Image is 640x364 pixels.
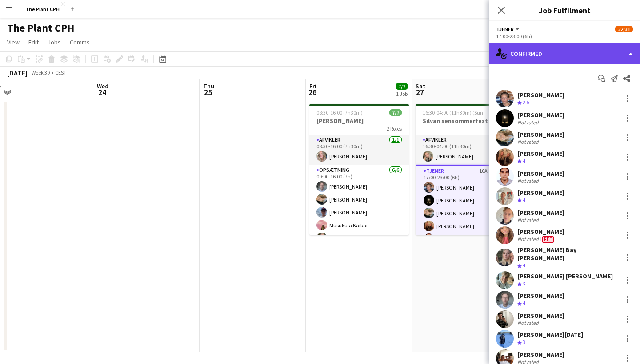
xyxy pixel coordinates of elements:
[523,197,525,203] span: 4
[7,21,74,35] h1: The Plant CPH
[309,117,409,125] h3: [PERSON_NAME]
[309,165,409,260] app-card-role: Opsætning6/609:00-16:00 (7h)[PERSON_NAME][PERSON_NAME][PERSON_NAME]Musukula Kaikai[PERSON_NAME]
[96,87,108,97] span: 24
[517,150,564,158] div: [PERSON_NAME]
[540,236,556,243] div: Crew has different fees then in role
[523,158,525,164] span: 4
[489,43,640,64] div: Confirmed
[97,82,108,90] span: Wed
[4,36,23,48] a: View
[523,99,529,106] span: 2.5
[517,217,540,223] div: Not rated
[517,189,564,197] div: [PERSON_NAME]
[18,0,67,18] button: The Plant CPH
[542,236,554,243] span: Fee
[66,36,93,48] a: Comms
[202,87,214,97] span: 25
[517,228,564,236] div: [PERSON_NAME]
[615,26,633,32] span: 22/31
[389,109,402,116] span: 7/7
[523,339,525,345] span: 3
[7,38,20,46] span: View
[70,38,90,46] span: Comms
[309,82,316,90] span: Fri
[523,300,525,306] span: 4
[523,262,525,269] span: 4
[517,236,540,243] div: Not rated
[517,292,564,300] div: [PERSON_NAME]
[517,178,540,184] div: Not rated
[416,117,515,125] h3: Silvan sensommerfest
[517,170,564,178] div: [PERSON_NAME]
[308,87,316,97] span: 26
[48,38,61,46] span: Jobs
[309,104,409,235] app-job-card: 08:30-16:00 (7h30m)7/7[PERSON_NAME]2 RolesAfvikler1/108:30-16:00 (7h30m)[PERSON_NAME]Opsætning6/6...
[309,135,409,165] app-card-role: Afvikler1/108:30-16:00 (7h30m)[PERSON_NAME]
[25,36,42,48] a: Edit
[416,135,515,165] app-card-role: Afvikler1/116:30-04:00 (11h30m)[PERSON_NAME]
[517,312,564,320] div: [PERSON_NAME]
[517,91,564,99] div: [PERSON_NAME]
[203,82,214,90] span: Thu
[29,69,52,76] span: Week 39
[523,280,525,287] span: 3
[396,83,408,90] span: 7/7
[517,331,583,339] div: [PERSON_NAME][DATE]
[517,209,564,217] div: [PERSON_NAME]
[517,119,540,126] div: Not rated
[416,104,515,235] app-job-card: 16:30-04:00 (11h30m) (Sun)22/31Silvan sensommerfest5 RolesAfvikler1/116:30-04:00 (11h30m)[PERSON_...
[489,4,640,16] h3: Job Fulfilment
[28,38,39,46] span: Edit
[496,26,514,32] span: Tjener
[416,82,425,90] span: Sat
[517,131,564,138] div: [PERSON_NAME]
[44,36,64,48] a: Jobs
[7,68,28,77] div: [DATE]
[496,26,521,32] button: Tjener
[423,109,485,116] span: 16:30-04:00 (11h30m) (Sun)
[517,138,540,145] div: Not rated
[387,125,402,132] span: 2 Roles
[517,111,564,119] div: [PERSON_NAME]
[414,87,425,97] span: 27
[517,272,613,280] div: [PERSON_NAME] [PERSON_NAME]
[517,351,564,359] div: [PERSON_NAME]
[396,91,408,97] div: 1 Job
[55,69,67,76] div: CEST
[496,33,633,40] div: 17:00-23:00 (6h)
[517,246,619,262] div: [PERSON_NAME] Bay [PERSON_NAME]
[316,109,363,116] span: 08:30-16:00 (7h30m)
[517,320,540,326] div: Not rated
